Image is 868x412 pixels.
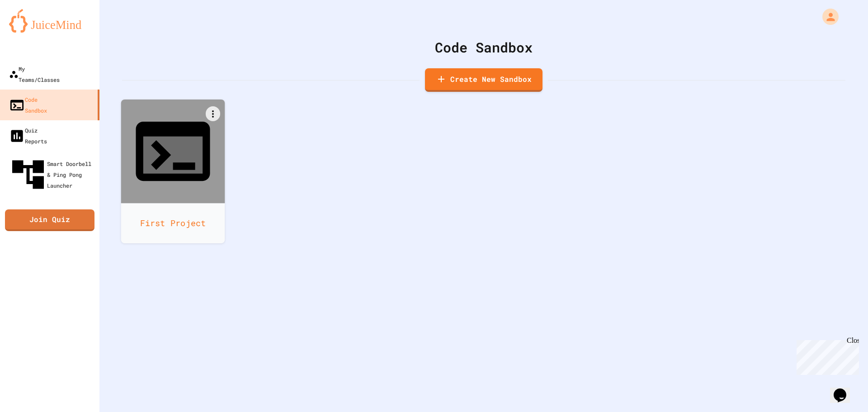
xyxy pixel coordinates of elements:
[425,68,542,92] a: Create New Sandbox
[9,156,96,194] div: Smart Doorbell & Ping Pong Launcher
[4,4,62,57] div: Chat with us now!Close
[5,209,94,231] a: Join Quiz
[830,376,859,403] iframe: chat widget
[9,9,90,33] img: logo-orange.svg
[121,99,225,243] a: First Project
[9,63,60,85] div: My Teams/Classes
[9,125,47,147] div: Quiz Reports
[9,94,47,116] div: Code Sandbox
[793,336,859,375] iframe: chat widget
[121,203,225,243] div: First Project
[813,6,841,27] div: My Account
[122,37,845,57] div: Code Sandbox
